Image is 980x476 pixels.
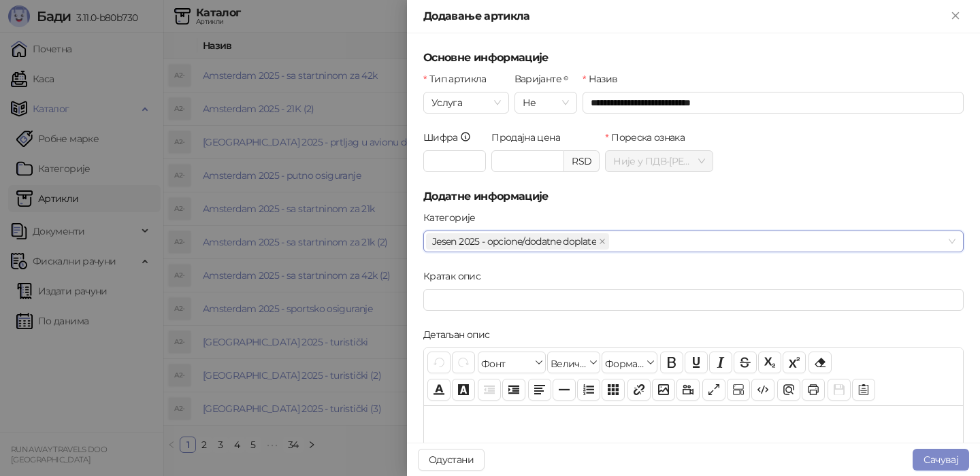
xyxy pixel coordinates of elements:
[627,379,651,401] button: Веза
[423,289,964,311] input: Кратак опис
[676,379,700,401] button: Видео
[734,352,757,373] button: Прецртано
[553,379,576,401] button: Хоризонтална линија
[547,352,600,373] button: Величина
[426,233,609,250] span: Jesen 2025 - opcione/dodatne doplate
[452,352,475,373] button: Понови
[423,188,964,205] h5: Додатне информације
[427,352,451,373] button: Поврати
[491,130,568,145] label: Продајна цена
[514,71,577,86] label: Варијанте
[751,379,774,401] button: Приказ кода
[423,130,480,145] label: Шифра
[947,8,964,24] button: Close
[564,150,600,172] div: RSD
[577,379,600,401] button: Листа
[583,71,626,86] label: Назив
[709,352,732,373] button: Искошено
[427,379,451,401] button: Боја текста
[783,352,806,373] button: Експонент
[431,92,501,113] span: Услуга
[423,71,495,86] label: Тип артикла
[808,352,832,373] button: Уклони формат
[423,327,498,342] label: Детаљан опис
[432,234,596,249] span: Jesen 2025 - opcione/dodatne doplate
[828,379,851,401] button: Сачувај
[523,92,569,113] span: Не
[652,379,675,401] button: Слика
[852,379,875,401] button: Шаблон
[452,379,475,401] button: Боја позадине
[418,449,485,471] button: Одустани
[802,379,825,401] button: Штампај
[423,210,484,225] label: Категорије
[758,352,781,373] button: Индексирано
[602,352,657,373] button: Формати
[583,92,964,114] input: Назив
[528,379,551,401] button: Поравнање
[478,379,501,401] button: Извлачење
[605,130,693,145] label: Пореска ознака
[913,449,969,471] button: Сачувај
[423,8,947,24] div: Додавање артикла
[502,379,525,401] button: Увлачење
[727,379,750,401] button: Прикажи блокове
[423,269,489,284] label: Кратак опис
[777,379,800,401] button: Преглед
[599,238,606,245] span: close
[660,352,683,373] button: Подебљано
[685,352,708,373] button: Подвучено
[478,352,546,373] button: Фонт
[702,379,725,401] button: Приказ преко целог екрана
[602,379,625,401] button: Табела
[613,151,705,171] span: Није у ПДВ - [PERSON_NAME] ( 0,00 %)
[423,50,964,66] h5: Основне информације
